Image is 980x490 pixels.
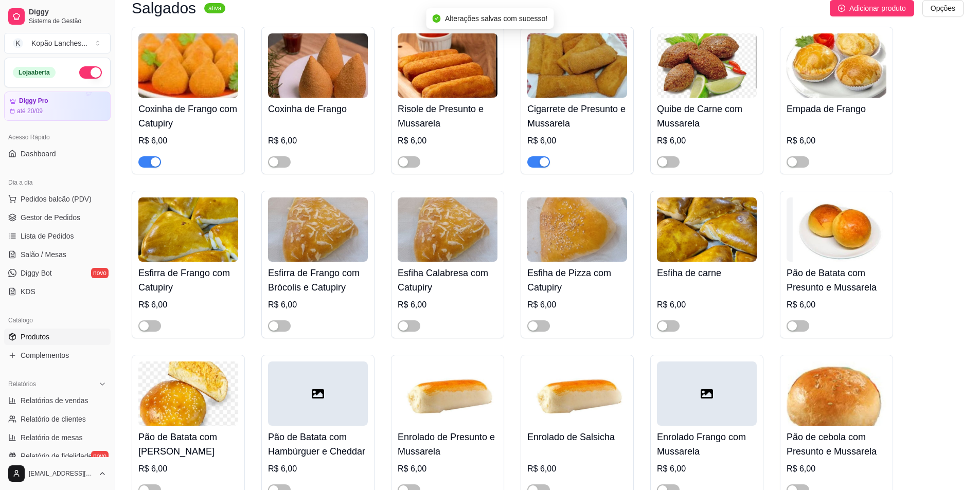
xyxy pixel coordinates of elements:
h4: Enrolado de Salsicha [527,430,627,444]
a: Relatórios de vendas [4,392,111,409]
h4: Pão de Batata com Hambúrguer e Cheddar [268,430,368,459]
a: Diggy Botnovo [4,265,111,281]
img: product-image [138,361,238,426]
img: product-image [657,33,757,98]
div: R$ 6,00 [398,463,497,475]
span: Relatório de mesas [21,432,83,443]
span: Complementos [21,350,69,360]
span: Relatórios [8,380,36,388]
a: Diggy Proaté 20/09 [4,92,111,121]
div: R$ 6,00 [268,299,368,311]
a: KDS [4,283,111,300]
div: R$ 6,00 [657,463,757,475]
div: R$ 6,00 [138,135,238,147]
span: Relatório de clientes [21,414,86,424]
div: R$ 6,00 [787,135,886,147]
h4: Pão de Batata com Presunto e Mussarela [787,266,886,295]
div: R$ 6,00 [527,463,627,475]
img: product-image [398,361,497,426]
div: Dia a dia [4,174,111,191]
article: até 20/09 [17,107,43,115]
h4: Empada de Frango [787,102,886,116]
h4: Esfiha Calabresa com Catupiry [398,266,497,295]
div: R$ 6,00 [268,463,368,475]
img: product-image [787,33,886,98]
span: Relatórios de vendas [21,395,88,406]
span: [EMAIL_ADDRESS][DOMAIN_NAME] [29,469,94,478]
span: Opções [931,3,955,14]
a: Dashboard [4,146,111,162]
span: Diggy Bot [21,268,52,278]
button: Pedidos balcão (PDV) [4,191,111,207]
span: Adicionar produto [849,3,906,14]
span: Pedidos balcão (PDV) [21,194,92,204]
a: Complementos [4,347,111,364]
span: Dashboard [21,149,56,159]
img: product-image [527,197,627,262]
div: Loja aberta [13,67,56,78]
div: R$ 6,00 [398,299,497,311]
div: R$ 6,00 [657,135,757,147]
a: Produtos [4,329,111,345]
a: Relatório de clientes [4,411,111,427]
a: Salão / Mesas [4,246,111,263]
div: R$ 6,00 [527,299,627,311]
h4: Esfiha de Pizza com Catupiry [527,266,627,295]
span: Salão / Mesas [21,249,66,260]
img: product-image [527,361,627,426]
h4: Risole de Presunto e Mussarela [398,102,497,131]
img: product-image [787,197,886,262]
h4: Pão de cebola com Presunto e Mussarela [787,430,886,459]
span: Lista de Pedidos [21,231,74,241]
h4: Coxinha de Frango com Catupiry [138,102,238,131]
a: DiggySistema de Gestão [4,4,111,29]
a: Lista de Pedidos [4,228,111,244]
img: product-image [268,197,368,262]
div: R$ 6,00 [268,135,368,147]
img: product-image [787,361,886,426]
button: Select a team [4,33,111,53]
div: R$ 6,00 [138,299,238,311]
article: Diggy Pro [19,97,48,105]
span: plus-circle [838,5,845,12]
h4: Enrolado de Presunto e Mussarela [398,430,497,459]
span: Diggy [29,8,106,17]
h4: Coxinha de Frango [268,102,368,116]
img: product-image [138,197,238,262]
span: Produtos [21,332,49,342]
span: check-circle [433,14,441,23]
h4: Cigarrete de Presunto e Mussarela [527,102,627,131]
h4: Pão de Batata com [PERSON_NAME] [138,430,238,459]
img: product-image [398,33,497,98]
div: Acesso Rápido [4,129,111,146]
button: Alterar Status [79,66,102,79]
img: product-image [398,197,497,262]
a: Relatório de mesas [4,429,111,446]
div: Catálogo [4,312,111,329]
h4: Esfirra de Frango com Brócolis e Catupiry [268,266,368,295]
span: K [13,38,23,48]
h4: Esfirra de Frango com Catupiry [138,266,238,295]
span: Gestor de Pedidos [21,212,80,223]
img: product-image [138,33,238,98]
div: R$ 6,00 [527,135,627,147]
img: product-image [527,33,627,98]
span: Alterações salvas com sucesso! [445,14,547,23]
div: R$ 6,00 [657,299,757,311]
span: KDS [21,286,35,297]
sup: ativa [204,3,225,13]
div: Kopão Lanches ... [31,38,87,48]
img: product-image [657,197,757,262]
h3: Salgados [132,2,196,14]
button: [EMAIL_ADDRESS][DOMAIN_NAME] [4,461,111,486]
h4: Quibe de Carne com Mussarela [657,102,757,131]
img: product-image [268,33,368,98]
h4: Enrolado Frango com Mussarela [657,430,757,459]
span: Sistema de Gestão [29,17,106,25]
div: R$ 6,00 [138,463,238,475]
a: Gestor de Pedidos [4,209,111,226]
div: R$ 6,00 [398,135,497,147]
div: R$ 6,00 [787,299,886,311]
div: R$ 6,00 [787,463,886,475]
a: Relatório de fidelidadenovo [4,448,111,464]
